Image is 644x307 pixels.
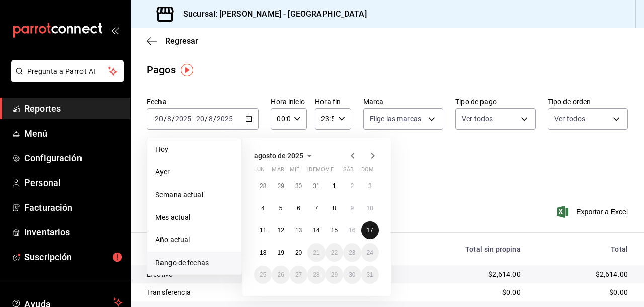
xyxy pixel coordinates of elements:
[361,221,379,239] button: 17 de agosto de 2025
[333,205,336,212] abbr: 8 de agosto de 2025
[361,266,379,284] button: 31 de agosto de 2025
[254,243,272,262] button: 18 de agosto de 2025
[367,227,373,234] abbr: 17 de agosto de 2025
[326,221,343,239] button: 15 de agosto de 2025
[193,115,195,123] span: -
[27,66,108,77] span: Pregunta a Parrot AI
[290,221,307,239] button: 13 de agosto de 2025
[307,266,325,284] button: 28 de agosto de 2025
[155,144,233,155] span: Hoy
[24,225,122,239] span: Inventarios
[307,243,325,262] button: 21 de agosto de 2025
[326,177,343,195] button: 1 de agosto de 2025
[175,115,192,123] input: ----
[147,36,198,46] button: Regresar
[391,287,521,297] div: $0.00
[367,271,373,278] abbr: 31 de agosto de 2025
[295,182,302,190] abbr: 30 de julio de 2025
[24,250,122,264] span: Suscripción
[331,249,338,256] abbr: 22 de agosto de 2025
[205,115,208,123] span: /
[260,249,266,256] abbr: 18 de agosto de 2025
[554,114,585,124] span: Ver todos
[343,243,361,262] button: 23 de agosto de 2025
[279,205,283,212] abbr: 5 de agosto de 2025
[24,151,122,165] span: Configuración
[326,199,343,217] button: 8 de agosto de 2025
[313,249,319,256] abbr: 21 de agosto de 2025
[155,190,233,200] span: Semana actual
[24,201,122,214] span: Facturación
[350,205,354,212] abbr: 9 de agosto de 2025
[254,150,315,162] button: agosto de 2025
[277,271,284,278] abbr: 26 de agosto de 2025
[367,205,373,212] abbr: 10 de agosto de 2025
[208,115,213,123] input: --
[307,177,325,195] button: 31 de julio de 2025
[172,115,175,123] span: /
[307,199,325,217] button: 7 de agosto de 2025
[361,177,379,195] button: 3 de agosto de 2025
[326,266,343,284] button: 29 de agosto de 2025
[313,227,319,234] abbr: 14 de agosto de 2025
[391,245,521,253] div: Total sin propina
[260,271,266,278] abbr: 25 de agosto de 2025
[295,227,302,234] abbr: 13 de agosto de 2025
[154,115,164,123] input: --
[295,249,302,256] abbr: 20 de agosto de 2025
[331,271,338,278] abbr: 29 de agosto de 2025
[548,98,628,105] label: Tipo de orden
[213,115,216,123] span: /
[272,166,284,177] abbr: martes
[272,243,289,262] button: 19 de agosto de 2025
[368,182,372,190] abbr: 3 de agosto de 2025
[343,199,361,217] button: 9 de agosto de 2025
[331,227,338,234] abbr: 15 de agosto de 2025
[277,249,284,256] abbr: 19 de agosto de 2025
[147,62,176,77] div: Pagos
[277,227,284,234] abbr: 12 de agosto de 2025
[260,182,266,190] abbr: 28 de julio de 2025
[349,227,355,234] abbr: 16 de agosto de 2025
[307,166,367,177] abbr: jueves
[363,98,443,105] label: Marca
[272,199,289,217] button: 5 de agosto de 2025
[147,287,290,297] div: Transferencia
[367,249,373,256] abbr: 24 de agosto de 2025
[260,227,266,234] abbr: 11 de agosto de 2025
[343,221,361,239] button: 16 de agosto de 2025
[455,98,535,105] label: Tipo de pago
[24,176,122,190] span: Personal
[155,167,233,177] span: Ayer
[361,243,379,262] button: 24 de agosto de 2025
[349,249,355,256] abbr: 23 de agosto de 2025
[165,36,198,46] span: Regresar
[254,221,272,239] button: 11 de agosto de 2025
[254,266,272,284] button: 25 de agosto de 2025
[361,199,379,217] button: 10 de agosto de 2025
[254,166,265,177] abbr: lunes
[147,98,259,105] label: Fecha
[315,98,351,105] label: Hora fin
[361,166,374,177] abbr: domingo
[537,287,628,297] div: $0.00
[155,258,233,268] span: Rango de fechas
[271,98,307,105] label: Hora inicio
[313,182,319,190] abbr: 31 de julio de 2025
[7,73,124,84] a: Pregunta a Parrot AI
[559,206,628,218] button: Exportar a Excel
[343,166,354,177] abbr: sábado
[277,182,284,190] abbr: 29 de julio de 2025
[24,102,122,115] span: Reportes
[254,199,272,217] button: 4 de agosto de 2025
[370,114,421,124] span: Elige las marcas
[254,177,272,195] button: 28 de julio de 2025
[254,152,303,160] span: agosto de 2025
[272,221,289,239] button: 12 de agosto de 2025
[181,64,193,76] button: Tooltip marker
[326,243,343,262] button: 22 de agosto de 2025
[196,115,205,123] input: --
[391,269,521,279] div: $2,614.00
[290,243,307,262] button: 20 de agosto de 2025
[537,245,628,253] div: Total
